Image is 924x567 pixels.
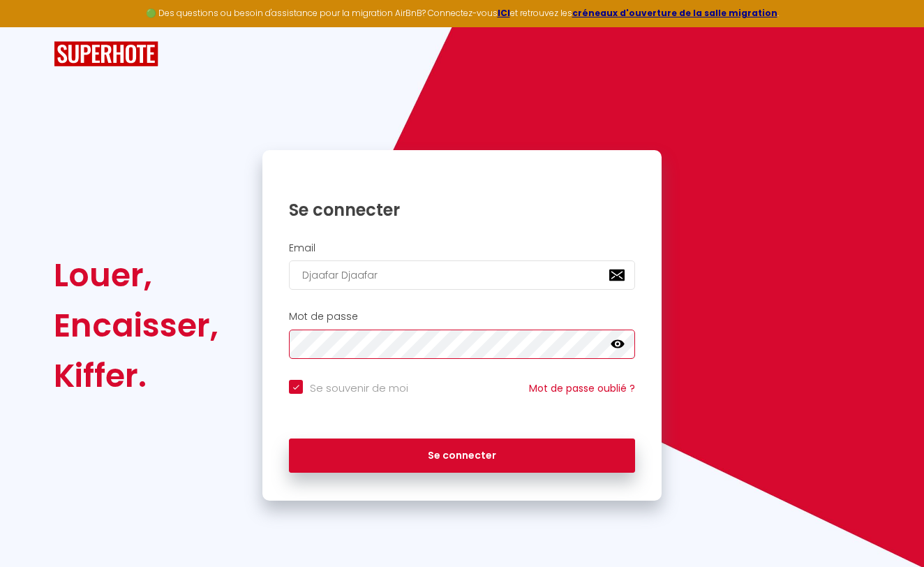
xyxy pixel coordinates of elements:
div: Encaisser, [54,300,218,351]
div: Kiffer. [54,351,218,401]
button: Ouvrir le widget de chat LiveChat [11,6,53,47]
a: créneaux d'ouverture de la salle migration [572,7,777,19]
h2: Mot de passe [289,311,635,323]
a: Mot de passe oublié ? [529,381,635,395]
h2: Email [289,242,635,254]
input: Ton Email [289,260,635,290]
img: SuperHote logo [54,41,158,67]
a: ICI [498,7,510,19]
h1: Se connecter [289,199,635,221]
div: Louer, [54,250,218,300]
button: Se connecter [289,439,635,473]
